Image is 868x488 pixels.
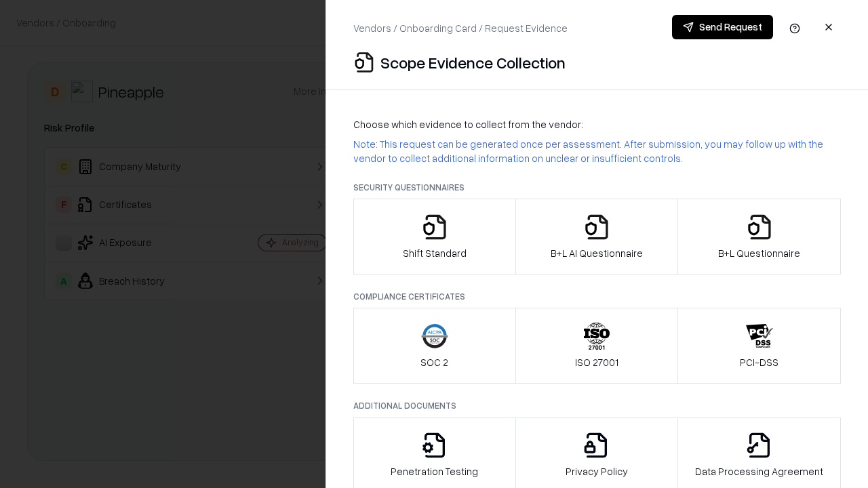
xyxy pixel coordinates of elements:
p: SOC 2 [420,355,448,369]
p: Data Processing Agreement [695,464,823,479]
p: Choose which evidence to collect from the vendor: [353,117,841,131]
button: ISO 27001 [515,308,679,384]
button: B+L Questionnaire [677,199,841,274]
p: Compliance Certificates [353,291,841,302]
p: Additional Documents [353,400,841,411]
p: Note: This request can be generated once per assessment. After submission, you may follow up with... [353,137,841,165]
p: Penetration Testing [391,464,478,479]
p: Security Questionnaires [353,182,841,193]
p: Scope Evidence Collection [380,52,566,73]
button: PCI-DSS [677,308,841,384]
p: Shift Standard [403,246,467,260]
p: ISO 27001 [575,355,618,369]
p: B+L AI Questionnaire [551,246,643,260]
button: Shift Standard [353,199,516,274]
button: B+L AI Questionnaire [515,199,679,274]
p: Privacy Policy [566,464,628,479]
p: PCI-DSS [740,355,778,369]
p: B+L Questionnaire [718,246,800,260]
button: SOC 2 [353,308,516,384]
p: Vendors / Onboarding Card / Request Evidence [353,21,568,35]
button: Send Request [672,15,773,39]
